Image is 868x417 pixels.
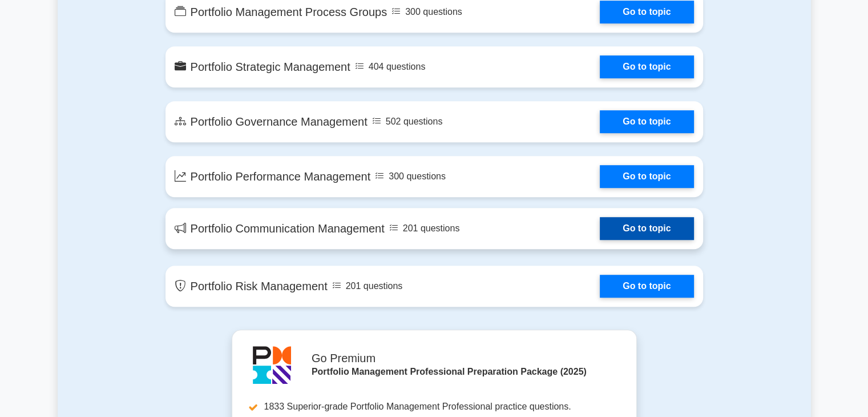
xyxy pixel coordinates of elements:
[600,1,693,23] a: Go to topic
[600,275,693,298] a: Go to topic
[600,165,693,188] a: Go to topic
[600,55,693,78] a: Go to topic
[600,217,693,240] a: Go to topic
[600,110,693,133] a: Go to topic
